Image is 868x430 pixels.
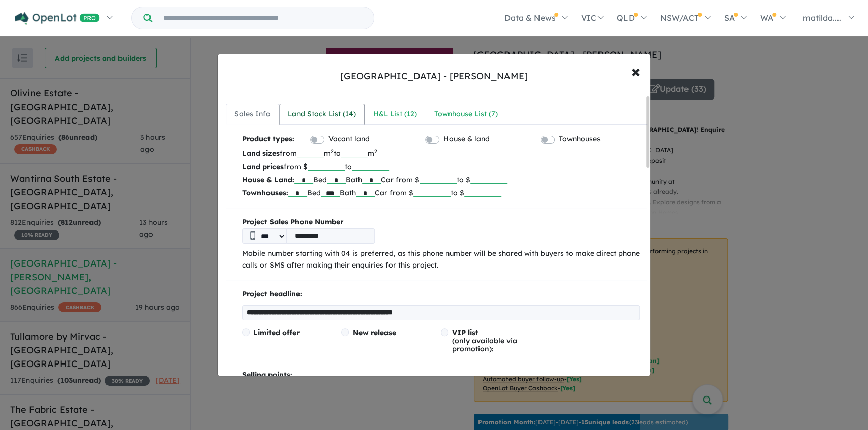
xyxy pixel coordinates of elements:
span: VIP list [452,328,478,337]
span: matilda.... [803,13,841,23]
div: Sales Info [234,108,271,120]
p: Project headline: [242,288,640,301]
img: Phone icon [250,231,255,240]
div: H&L List ( 12 ) [373,108,417,120]
input: Try estate name, suburb, builder or developer [154,7,372,29]
b: Product types: [242,133,294,147]
b: Project Sales Phone Number [242,216,640,228]
div: [GEOGRAPHIC_DATA] - [PERSON_NAME] [340,70,528,83]
b: House & Land: [242,175,294,184]
span: × [631,60,640,82]
b: Land prices [242,162,284,171]
p: Mobile number starting with 04 is preferred, as this phone number will be shared with buyers to m... [242,248,640,272]
span: New release [352,328,396,337]
img: Openlot PRO Logo White [15,12,100,25]
b: Land sizes [242,149,280,158]
label: House & land [443,133,490,145]
label: Townhouses [559,133,601,145]
span: (only available via promotion): [452,328,517,353]
b: Townhouses: [242,188,288,197]
div: Townhouse List ( 7 ) [434,108,498,120]
p: Bed Bath Car from $ to $ [242,173,640,186]
p: Bed Bath Car from $ to $ [242,186,640,200]
label: Vacant land [328,133,370,145]
sup: 2 [331,148,334,155]
p: from m to m [242,147,640,160]
sup: 2 [374,148,377,155]
p: from $ to [242,160,640,173]
p: Selling points: [242,369,640,381]
span: Limited offer [253,328,300,337]
div: Land Stock List ( 14 ) [288,108,356,120]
